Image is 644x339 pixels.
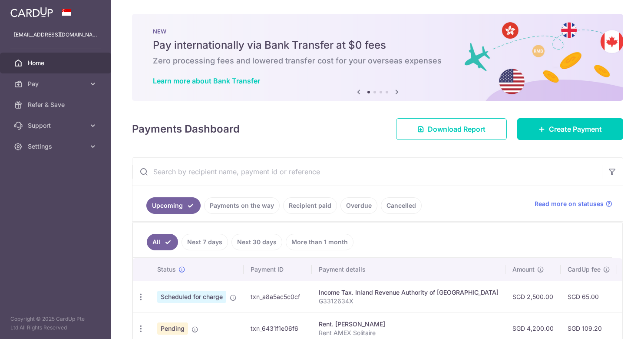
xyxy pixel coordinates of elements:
[153,56,602,66] h6: Zero processing fees and lowered transfer cost for your overseas expenses
[505,281,561,312] td: SGD 2,500.00
[132,14,623,101] img: Bank transfer banner
[319,329,499,337] p: Rent AMEX Solitaire
[28,121,85,130] span: Support
[286,234,353,250] a: More than 1 month
[157,265,176,274] span: Status
[340,197,377,214] a: Overdue
[204,197,280,214] a: Payments on the way
[535,199,612,208] a: Read more on statuses
[512,265,535,274] span: Amount
[10,7,53,17] img: CardUp
[182,234,228,250] a: Next 7 days
[244,281,312,312] td: txn_a8a5ac5c0cf
[381,197,422,214] a: Cancelled
[157,291,226,303] span: Scheduled for charge
[319,320,499,329] div: Rent. [PERSON_NAME]
[312,258,505,281] th: Payment details
[396,118,507,140] a: Download Report
[28,80,85,88] span: Pay
[244,258,312,281] th: Payment ID
[535,199,604,208] span: Read more on statuses
[28,142,85,151] span: Settings
[231,234,282,250] a: Next 30 days
[132,158,602,186] input: Search by recipient name, payment id or reference
[561,281,617,312] td: SGD 65.00
[319,288,499,297] div: Income Tax. Inland Revenue Authority of [GEOGRAPHIC_DATA]
[132,121,240,137] h4: Payments Dashboard
[157,322,188,335] span: Pending
[153,38,602,52] h5: Pay internationally via Bank Transfer at $0 fees
[517,118,623,140] a: Create Payment
[153,28,602,35] p: NEW
[549,124,602,134] span: Create Payment
[14,30,97,39] p: [EMAIL_ADDRESS][DOMAIN_NAME]
[319,297,499,306] p: G3312634X
[28,100,85,109] span: Refer & Save
[147,234,178,250] a: All
[28,59,85,67] span: Home
[146,197,201,214] a: Upcoming
[428,124,485,134] span: Download Report
[153,76,260,85] a: Learn more about Bank Transfer
[283,197,337,214] a: Recipient paid
[568,265,601,274] span: CardUp fee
